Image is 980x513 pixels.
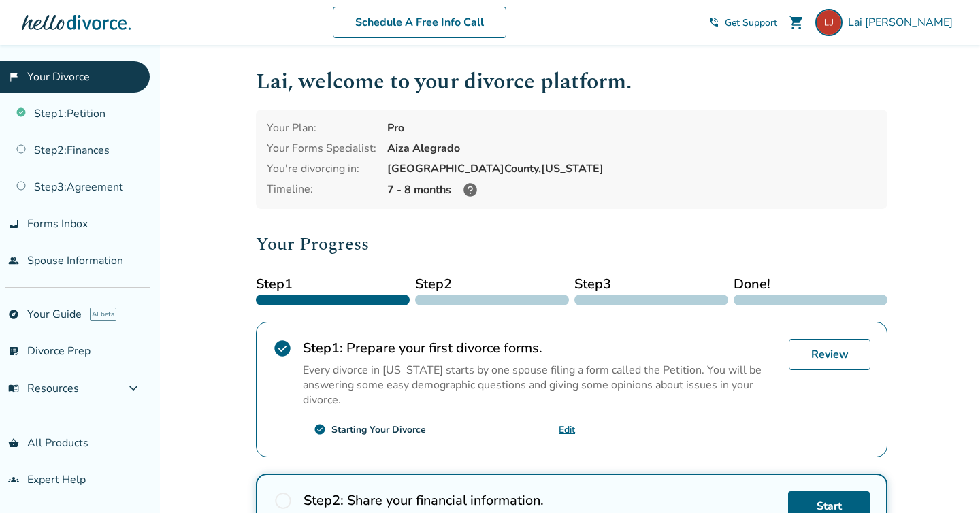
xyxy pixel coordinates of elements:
a: phone_in_talkGet Support [708,16,777,29]
span: people [8,255,19,266]
span: Step 3 [574,274,728,295]
span: list_alt_check [8,346,19,357]
span: phone_in_talk [708,17,719,28]
span: Lai [PERSON_NAME] [848,15,958,30]
h1: Lai , welcome to your divorce platform. [256,65,887,99]
span: Forms Inbox [27,216,88,231]
span: Get Support [725,16,777,29]
strong: Step 2 : [304,491,344,510]
span: groups [8,474,19,485]
p: Every divorce in [US_STATE] starts by one spouse filing a form called the Petition. You will be a... [303,363,778,408]
span: shopping_cart [788,14,804,31]
strong: Step 1 : [303,339,343,357]
h2: Prepare your first divorce forms. [303,339,778,357]
div: Starting Your Divorce [331,423,426,436]
span: Resources [8,381,79,396]
div: Your Forms Specialist: [267,141,376,156]
span: Done! [734,274,887,295]
span: shopping_basket [8,437,19,448]
span: AI beta [90,308,116,321]
span: expand_more [125,380,142,397]
h2: Your Progress [256,231,887,258]
span: Step 1 [256,274,410,295]
div: Pro [387,120,877,135]
div: Your Plan: [267,120,376,135]
h2: Share your financial information. [304,491,777,510]
a: Edit [559,423,575,436]
div: You're divorcing in: [267,161,376,176]
span: explore [8,309,19,320]
a: Review [789,339,870,370]
div: Aiza Alegrado [387,141,877,156]
span: check_circle [273,339,292,358]
span: inbox [8,218,19,229]
iframe: Chat Widget [912,448,980,513]
div: Timeline: [267,182,376,198]
img: lai.lyla.jiang@gmail.com [815,9,843,36]
span: menu_book [8,383,19,394]
div: [GEOGRAPHIC_DATA] County, [US_STATE] [387,161,877,176]
a: Schedule A Free Info Call [333,7,506,38]
span: flag_2 [8,71,19,82]
div: 7 - 8 months [387,182,877,198]
span: Step 2 [415,274,569,295]
span: radio_button_unchecked [274,491,293,510]
span: check_circle [314,423,326,435]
